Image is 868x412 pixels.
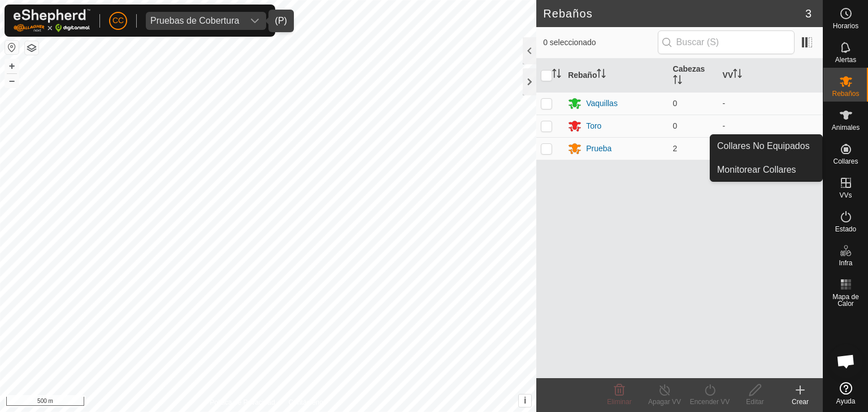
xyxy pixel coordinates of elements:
[524,396,526,405] span: i
[805,5,811,22] span: 3
[839,260,852,266] span: Infra
[673,121,678,130] span: 0
[836,398,856,405] span: Ayuda
[244,12,266,30] div: dropdown trigger
[146,12,244,30] span: Pruebas de Cobertura
[552,71,561,80] p-sorticon: Activar para ordenar
[586,143,611,155] div: Prueba
[519,395,531,407] button: i
[835,226,856,233] span: Estado
[5,59,19,73] button: +
[669,59,718,93] th: Cabezas
[833,158,858,165] span: Collares
[642,397,687,407] div: Apagar VV
[717,163,796,177] span: Monitorear Collares
[733,71,742,80] p-sorticon: Activar para ordenar
[717,139,810,153] span: Collares No Equipados
[710,159,822,181] a: Monitorear Collares
[826,293,865,307] span: Mapa de Calor
[718,92,823,115] td: -
[586,120,601,132] div: Toro
[839,192,852,199] span: VVs
[718,59,823,93] th: VV
[210,397,275,407] a: Política de Privacidad
[687,397,732,407] div: Encender VV
[673,77,682,86] p-sorticon: Activar para ordenar
[5,41,19,54] button: Restablecer Mapa
[823,378,868,409] a: Ayuda
[150,16,239,25] div: Pruebas de Cobertura
[563,59,668,93] th: Rebaño
[586,98,618,109] div: Vaquillas
[25,41,38,55] button: Capas del Mapa
[112,15,124,27] span: CC
[718,115,823,137] td: -
[543,37,657,49] span: 0 seleccionado
[673,99,678,108] span: 0
[833,23,858,29] span: Horarios
[658,30,795,54] input: Buscar (S)
[5,74,19,87] button: –
[289,397,327,407] a: Contáctenos
[829,344,863,378] div: Chat abierto
[832,124,860,131] span: Animales
[832,90,859,97] span: Rebaños
[607,398,631,406] span: Eliminar
[778,397,823,407] div: Crear
[732,397,778,407] div: Editar
[597,71,606,80] p-sorticon: Activar para ordenar
[710,135,822,157] a: Collares No Equipados
[835,56,856,63] span: Alertas
[673,144,678,153] span: 2
[14,9,90,32] img: Logo Gallagher
[543,7,805,20] h2: Rebaños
